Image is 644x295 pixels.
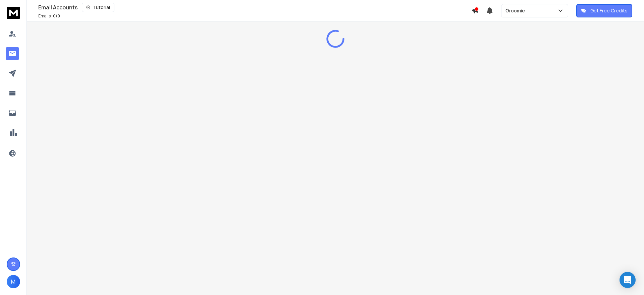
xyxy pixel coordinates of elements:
p: Emails : [38,13,60,19]
div: Email Accounts [38,3,472,12]
button: M [7,275,20,288]
button: Get Free Credits [576,4,632,17]
span: 0 / 0 [53,13,60,19]
button: Tutorial [82,3,114,12]
div: Open Intercom Messenger [620,272,636,288]
p: Groomie [505,7,528,14]
p: Get Free Credits [590,7,628,14]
